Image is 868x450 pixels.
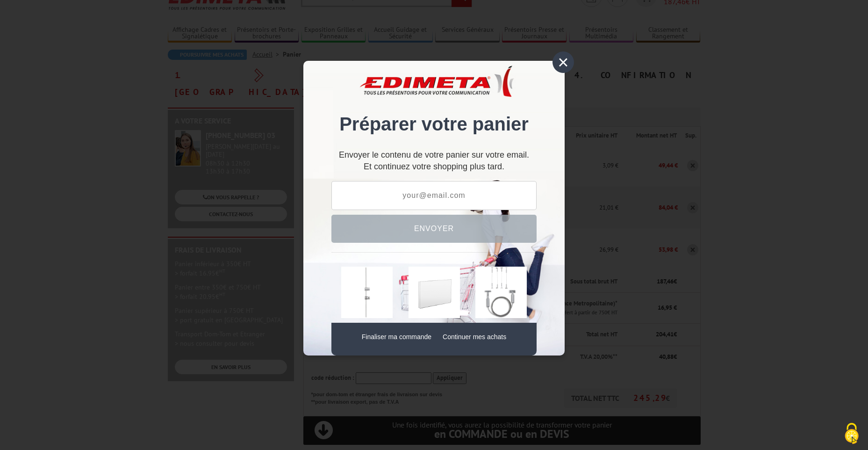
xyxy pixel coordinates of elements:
a: Continuer mes achats [443,333,506,341]
div: Et continuez votre shopping plus tard. [331,154,537,171]
img: Cookies (fenêtre modale) [840,422,863,445]
div: Préparer votre panier [331,75,537,145]
p: Envoyer le contenu de votre panier sur votre email. [331,154,537,156]
button: Envoyer [331,215,537,243]
a: Finaliser ma commande [362,333,431,341]
div: × [552,51,574,73]
button: Cookies (fenêtre modale) [835,418,868,450]
input: your@email.com [331,181,537,210]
